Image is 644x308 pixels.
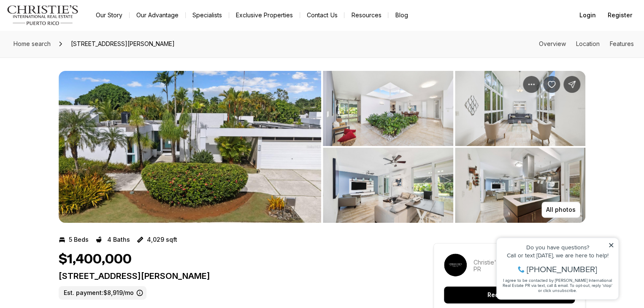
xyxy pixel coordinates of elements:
[323,71,585,223] li: 2 of 7
[35,40,105,48] span: [PHONE_NUMBER]
[59,71,585,223] div: Listing Photos
[59,71,321,223] li: 1 of 7
[7,5,79,25] img: logo
[147,236,177,243] p: 4,029 sqft
[455,71,585,146] button: View image gallery
[563,76,580,93] button: Share Property: 4 CALLE PETUNIA
[539,40,566,47] a: Skip to: Overview
[59,271,403,281] p: [STREET_ADDRESS][PERSON_NAME]
[323,71,453,146] button: View image gallery
[603,7,637,24] button: Register
[487,292,531,298] p: Request a tour
[576,40,600,47] a: Skip to: Location
[69,236,89,243] p: 5 Beds
[523,76,540,93] button: Property options
[546,206,576,213] p: All photos
[14,40,51,47] span: Home search
[9,27,122,33] div: Call or text [DATE], we are here to help!
[59,286,146,300] label: Est. payment: $8,919/mo
[229,9,300,21] a: Exclusive Properties
[579,12,596,19] span: Login
[95,233,130,246] button: 4 Baths
[444,286,575,303] button: Request a tour
[186,9,229,21] a: Specialists
[543,76,560,93] button: Save Property: 4 CALLE PETUNIA
[11,52,120,68] span: I agree to be contacted by [PERSON_NAME] International Real Estate PR via text, call & email. To ...
[107,236,130,243] p: 4 Baths
[344,9,388,21] a: Resources
[541,202,580,218] button: All photos
[9,19,122,25] div: Do you have questions?
[68,37,178,51] span: [STREET_ADDRESS][PERSON_NAME]
[455,148,585,223] button: View image gallery
[59,71,321,223] button: View image gallery
[323,148,453,223] button: View image gallery
[539,41,634,47] nav: Page section menu
[130,9,185,21] a: Our Advantage
[89,9,129,21] a: Our Story
[59,251,132,267] h1: $1,400,000
[388,9,414,21] a: Blog
[574,7,601,24] button: Login
[610,40,634,47] a: Skip to: Features
[608,12,632,19] span: Register
[10,37,54,51] a: Home search
[474,259,575,273] p: Christie's International Real Estate PR
[300,9,344,21] button: Contact Us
